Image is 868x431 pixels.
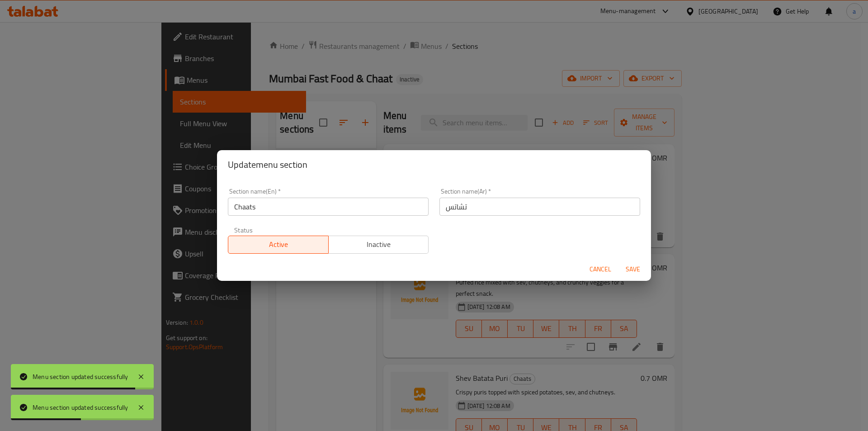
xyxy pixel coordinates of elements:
[590,264,611,275] span: Cancel
[33,372,128,382] div: Menu section updated successfully
[232,238,325,251] span: Active
[228,157,640,172] h2: Update menu section
[228,236,329,254] button: Active
[228,198,429,216] input: Please enter section name(en)
[439,198,640,216] input: Please enter section name(ar)
[33,403,128,412] div: Menu section updated successfully
[618,261,647,278] button: Save
[622,264,644,275] span: Save
[328,236,429,254] button: Inactive
[586,261,615,278] button: Cancel
[332,238,425,251] span: Inactive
